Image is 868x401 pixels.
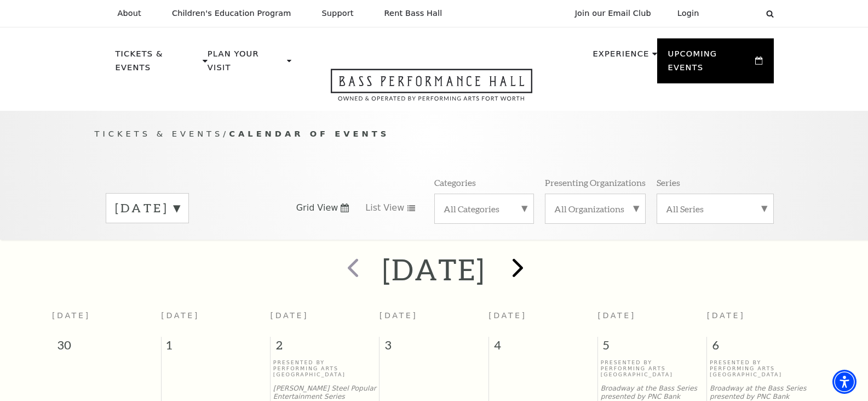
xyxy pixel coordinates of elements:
[444,203,525,214] label: All Categories
[666,203,764,214] label: All Series
[161,311,199,320] span: [DATE]
[271,311,309,320] span: [DATE]
[332,250,372,289] button: prev
[273,359,377,378] p: Presented By Performing Arts [GEOGRAPHIC_DATA]
[710,359,813,378] p: Presented By Performing Arts [GEOGRAPHIC_DATA]
[598,337,706,359] span: 5
[95,127,774,141] p: /
[601,359,704,378] p: Presented By Performing Arts [GEOGRAPHIC_DATA]
[380,337,488,359] span: 3
[118,9,141,18] p: About
[434,177,476,188] p: Categories
[322,9,354,18] p: Support
[489,337,597,359] span: 4
[488,311,527,320] span: [DATE]
[382,252,486,287] h2: [DATE]
[116,47,200,81] p: Tickets & Events
[832,370,856,394] div: Accessibility Menu
[365,202,404,214] span: List View
[717,8,756,19] select: Select:
[554,203,636,214] label: All Organizations
[601,385,704,401] p: Broadway at the Bass Series presented by PNC Bank
[52,337,161,359] span: 30
[296,202,338,214] span: Grid View
[668,47,753,81] p: Upcoming Events
[229,129,389,138] span: Calendar of Events
[95,129,223,138] span: Tickets & Events
[162,337,270,359] span: 1
[384,9,442,18] p: Rent Bass Hall
[291,69,572,111] a: Open this option
[593,47,649,67] p: Experience
[273,385,377,401] p: [PERSON_NAME] Steel Popular Entertainment Series
[208,47,284,81] p: Plan Your Visit
[545,177,646,188] p: Presenting Organizations
[52,311,90,320] span: [DATE]
[271,337,379,359] span: 2
[597,311,636,320] span: [DATE]
[172,9,291,18] p: Children's Education Program
[657,177,680,188] p: Series
[496,250,536,289] button: next
[115,200,180,217] label: [DATE]
[707,337,816,359] span: 6
[380,311,418,320] span: [DATE]
[710,385,813,401] p: Broadway at the Bass Series presented by PNC Bank
[707,311,745,320] span: [DATE]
